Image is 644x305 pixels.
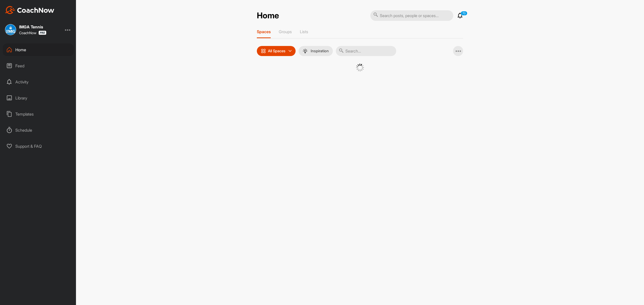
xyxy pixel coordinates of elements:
div: Activity [3,76,74,88]
img: menuIcon [303,48,308,54]
img: G6gVgL6ErOh57ABN0eRmCEwV0I4iEi4d8EwaPGI0tHgoAbU4EAHFLEQAh+QQFCgALACwIAA4AGAASAAAEbHDJSesaOCdk+8xg... [356,64,364,72]
p: All Spaces [268,49,286,53]
img: CoachNow [5,6,54,14]
img: square_fbd24ebe9e7d24b63c563b236df2e5b1.jpg [5,24,16,35]
div: Schedule [3,124,74,136]
h2: Home [257,11,279,21]
img: CoachNow Pro [38,31,46,35]
div: Support & FAQ [3,140,74,152]
input: Search... [336,46,396,56]
div: Library [3,92,74,104]
p: Groups [279,29,292,34]
div: Feed [3,60,74,72]
img: icon [261,48,266,54]
div: Home [3,43,74,56]
div: Templates [3,108,74,120]
p: 70 [461,11,467,16]
div: CoachNow [19,31,46,35]
div: IMGA Tennis [19,25,46,29]
input: Search posts, people or spaces... [370,10,453,21]
p: Inspiration [311,49,329,53]
p: Lists [300,29,308,34]
p: Spaces [257,29,271,34]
